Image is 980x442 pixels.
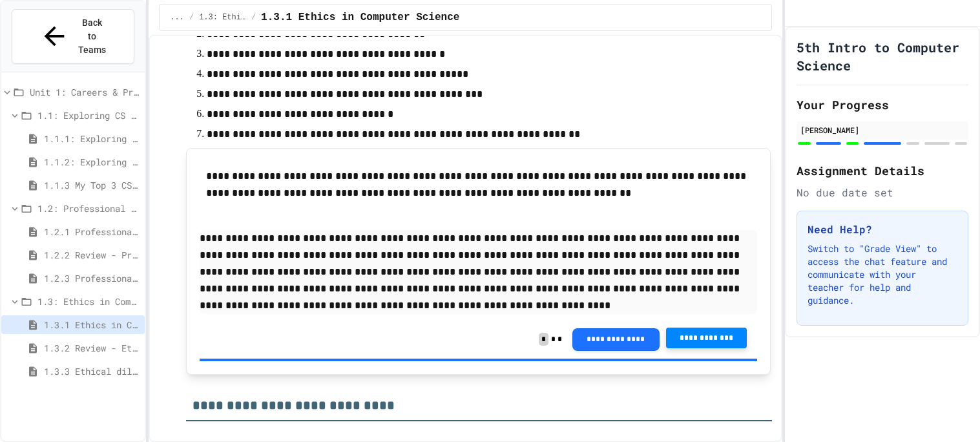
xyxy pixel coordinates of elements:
[44,341,140,355] span: 1.3.2 Review - Ethics in Computer Science
[37,109,140,122] span: 1.1: Exploring CS Careers
[44,364,140,378] span: 1.3.3 Ethical dilemma reflections
[44,318,140,331] span: 1.3.1 Ethics in Computer Science
[797,38,968,74] h1: 5th Intro to Computer Science
[808,242,957,307] p: Switch to "Grade View" to access the chat feature and communicate with your teacher for help and ...
[44,132,140,145] span: 1.1.1: Exploring CS Careers
[44,178,140,192] span: 1.1.3 My Top 3 CS Careers!
[37,202,140,215] span: 1.2: Professional Communication
[30,85,140,99] span: Unit 1: Careers & Professionalism
[797,96,968,114] h2: Your Progress
[77,16,107,57] span: Back to Teams
[808,222,957,237] h3: Need Help?
[12,9,134,64] button: Back to Teams
[199,12,246,23] span: 1.3: Ethics in Computing
[44,155,140,169] span: 1.1.2: Exploring CS Careers - Review
[800,124,964,136] div: [PERSON_NAME]
[797,162,968,180] h2: Assignment Details
[44,271,140,285] span: 1.2.3 Professional Communication Challenge
[37,295,140,308] span: 1.3: Ethics in Computing
[189,12,194,23] span: /
[44,248,140,262] span: 1.2.2 Review - Professional Communication
[251,12,256,23] span: /
[797,185,968,200] div: No due date set
[44,225,140,238] span: 1.2.1 Professional Communication
[170,12,184,23] span: ...
[261,10,459,25] span: 1.3.1 Ethics in Computer Science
